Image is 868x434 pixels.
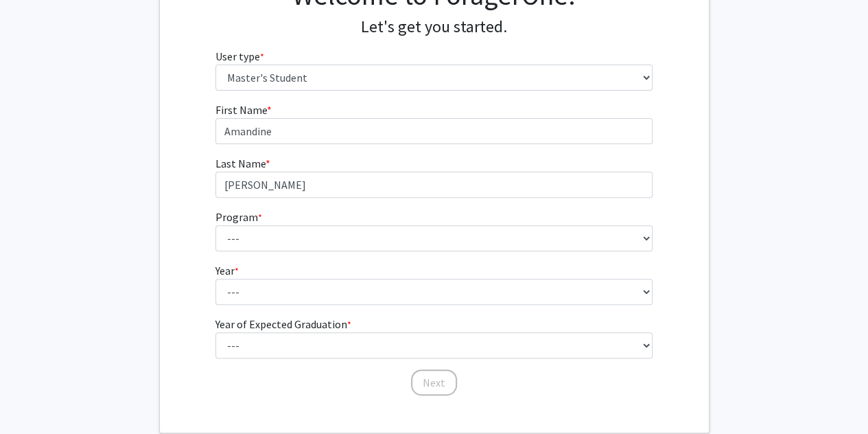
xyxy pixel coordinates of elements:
[10,372,58,424] iframe: Chat
[411,369,457,396] button: Next
[215,262,239,279] label: Year
[215,17,653,37] h4: Let's get you started.
[215,48,264,65] label: User type
[215,157,266,170] span: Last Name
[215,316,351,332] label: Year of Expected Graduation
[215,209,262,225] label: Program
[215,103,267,117] span: First Name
